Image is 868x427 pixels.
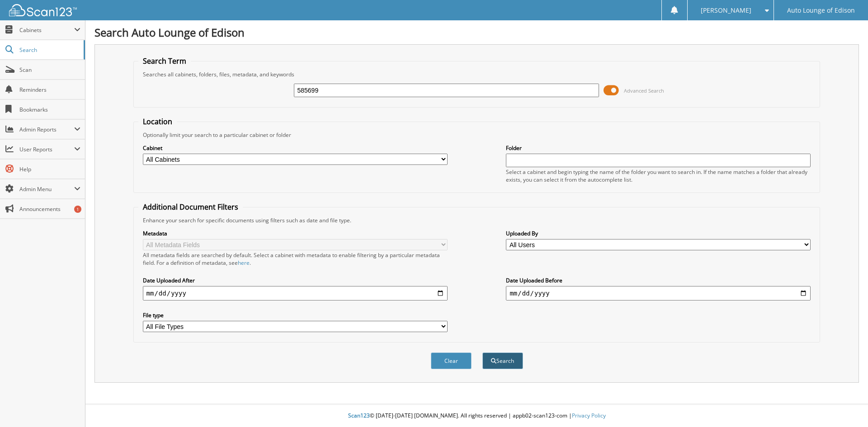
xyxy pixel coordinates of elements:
[138,202,243,212] legend: Additional Document Filters
[19,165,80,173] span: Help
[506,168,811,183] div: Select a cabinet and begin typing the name of the folder you want to search in. If the name match...
[506,230,811,237] label: Uploaded By
[138,56,191,66] legend: Search Term
[143,277,448,284] label: Date Uploaded After
[506,277,811,284] label: Date Uploaded Before
[431,352,472,369] button: Clear
[482,352,523,369] button: Search
[143,286,448,300] input: start
[19,26,74,34] span: Cabinets
[19,126,74,133] span: Admin Reports
[143,144,448,152] label: Cabinet
[572,412,606,419] a: Privacy Policy
[9,4,77,16] img: scan123-logo-white.svg
[348,412,370,419] span: Scan123
[506,286,811,300] input: end
[506,144,811,152] label: Folder
[19,145,74,153] span: User Reports
[138,70,816,78] div: Searches all cabinets, folders, files, metadata, and keywords
[19,86,80,94] span: Reminders
[74,206,81,213] div: 1
[94,25,859,40] h1: Search Auto Lounge of Edison
[143,230,448,237] label: Metadata
[138,216,816,224] div: Enhance your search for specific documents using filters such as date and file type.
[138,117,177,127] legend: Location
[624,87,664,94] span: Advanced Search
[19,106,80,113] span: Bookmarks
[19,66,80,74] span: Scan
[19,46,79,54] span: Search
[143,251,448,267] div: All metadata fields are searched by default. Select a cabinet with metadata to enable filtering b...
[701,8,751,13] span: [PERSON_NAME]
[238,259,250,267] a: here
[143,311,448,319] label: File type
[787,8,855,13] span: Auto Lounge of Edison
[19,205,80,213] span: Announcements
[19,185,74,193] span: Admin Menu
[138,131,816,139] div: Optionally limit your search to a particular cabinet or folder
[85,405,868,427] div: © [DATE]-[DATE] [DOMAIN_NAME]. All rights reserved | appb02-scan123-com |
